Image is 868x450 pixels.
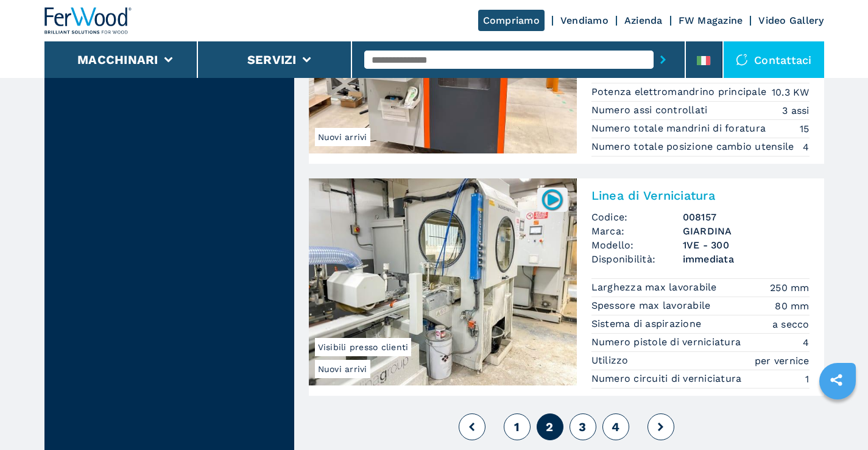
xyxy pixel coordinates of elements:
a: Video Gallery [758,15,824,26]
img: Contattaci [736,54,748,66]
a: FW Magazine [679,15,743,26]
em: 80 mm [775,299,809,313]
span: Codice: [591,210,683,224]
button: 4 [602,413,629,440]
p: Sistema di aspirazione [591,317,705,331]
h3: 1VE - 300 [683,238,810,252]
span: immediata [683,252,810,266]
p: Numero circuiti di verniciatura [591,372,745,385]
em: 15 [800,122,810,136]
button: Servizi [247,52,297,67]
span: 3 [579,420,586,434]
em: 1 [805,372,809,386]
em: 10.3 KW [772,85,810,99]
span: Nuovi arrivi [315,128,370,146]
button: 3 [570,413,596,440]
a: Linea di Verniciatura GIARDINA 1VE - 300Nuovi arriviVisibili presso clienti008157Linea di Vernici... [309,178,824,396]
p: Utilizzo [591,354,632,367]
em: 4 [803,140,809,154]
span: Modello: [591,238,683,252]
h2: Linea di Verniciatura [591,188,810,203]
button: 1 [504,413,531,440]
span: Disponibilità: [591,252,683,266]
p: Spessore max lavorabile [591,299,714,312]
p: Numero totale posizione cambio utensile [591,140,797,153]
p: Numero pistole di verniciatura [591,336,744,349]
a: Azienda [624,15,663,26]
h3: GIARDINA [683,224,810,238]
button: submit-button [654,46,672,74]
h3: 008157 [683,210,810,224]
em: 250 mm [770,281,810,295]
span: 1 [514,420,520,434]
img: Linea di Verniciatura GIARDINA 1VE - 300 [309,178,577,385]
a: Compriamo [478,10,545,31]
a: sharethis [821,365,852,395]
em: 4 [803,336,809,350]
button: 2 [537,413,563,440]
em: 3 assi [782,104,810,118]
img: Ferwood [44,7,132,34]
em: a secco [772,317,810,331]
span: 4 [612,420,619,434]
span: Visibili presso clienti [315,338,412,356]
a: Vendiamo [560,15,609,26]
span: 2 [546,420,553,434]
p: Potenza elettromandrino principale [591,85,770,99]
p: Numero totale mandrini di foratura [591,122,769,135]
span: Nuovi arrivi [315,360,370,378]
iframe: Chat [816,395,859,441]
p: Numero assi controllati [591,104,711,117]
button: Macchinari [77,52,158,67]
span: Marca: [591,224,683,238]
p: Larghezza max lavorabile [591,281,720,294]
img: 008157 [540,188,564,211]
div: Contattaci [724,41,824,78]
em: per vernice [755,354,810,368]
